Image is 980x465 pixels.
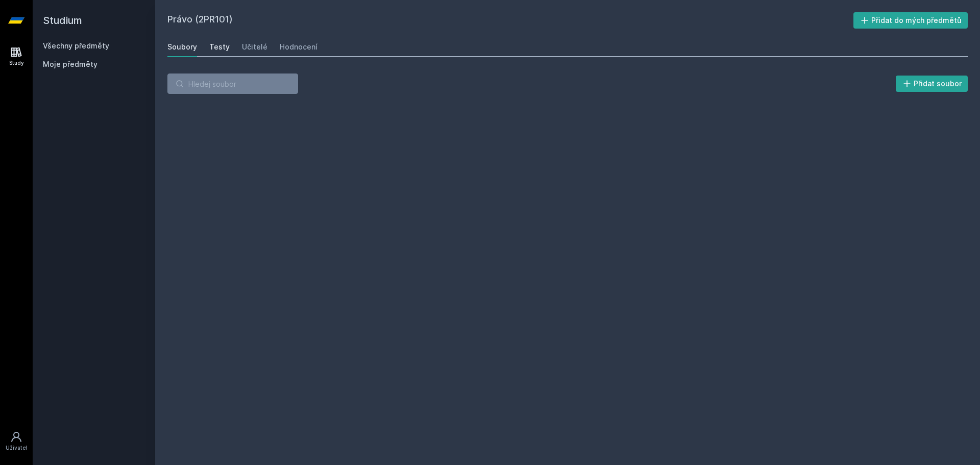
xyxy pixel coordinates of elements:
[242,42,267,52] div: Učitelé
[6,444,27,452] div: Uživatel
[2,41,31,72] a: Study
[9,59,24,67] div: Study
[242,37,267,57] a: Učitelé
[2,426,31,457] a: Uživatel
[167,37,197,57] a: Soubory
[896,76,968,92] button: Přidat soubor
[853,12,968,29] button: Přidat do mých předmětů
[167,12,853,29] h2: Právo (2PR101)
[209,42,230,52] div: Testy
[280,42,317,52] div: Hodnocení
[43,41,109,50] a: Všechny předměty
[280,37,317,57] a: Hodnocení
[167,42,197,52] div: Soubory
[209,37,230,57] a: Testy
[167,74,298,94] input: Hledej soubor
[43,59,97,69] span: Moje předměty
